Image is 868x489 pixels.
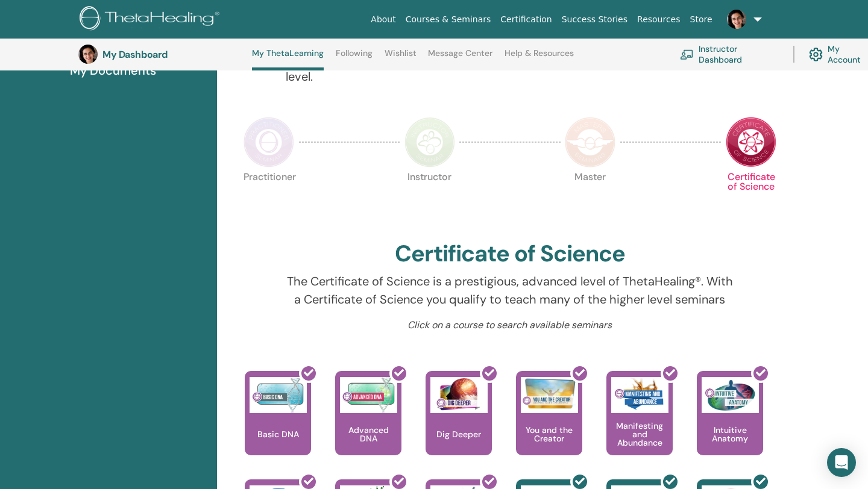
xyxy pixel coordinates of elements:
[430,377,488,413] img: Dig Deeper
[244,117,294,167] img: Practitioner
[827,448,856,477] div: Open Intercom Messenger
[685,8,717,31] a: Store
[426,371,492,479] a: Dig Deeper Dig Deeper
[335,426,401,443] p: Advanced DNA
[252,48,324,70] a: My ThetaLearning
[78,45,98,64] img: default.jpg
[335,371,401,479] a: Advanced DNA Advanced DNA
[516,371,582,479] a: You and the Creator You and the Creator
[632,8,685,31] a: Resources
[102,49,223,60] h3: My Dashboard
[286,318,735,332] p: Click on a course to search available seminars
[244,172,294,223] p: Practitioner
[404,172,455,223] p: Instructor
[606,422,673,447] p: Manifesting and Abundance
[286,272,735,308] p: The Certificate of Science is a prestigious, advanced level of ThetaHealing®. With a Certificate ...
[606,371,673,479] a: Manifesting and Abundance Manifesting and Abundance
[250,377,307,413] img: Basic DNA
[428,48,492,67] a: Message Center
[565,172,615,223] p: Master
[697,371,763,479] a: Intuitive Anatomy Intuitive Anatomy
[80,6,224,33] img: logo.png
[385,48,417,67] a: Wishlist
[340,377,397,413] img: Advanced DNA
[727,10,746,29] img: default.jpg
[401,8,496,31] a: Courses & Seminars
[366,8,400,31] a: About
[495,8,556,31] a: Certification
[726,117,776,167] img: Certificate of Science
[516,426,582,443] p: You and the Creator
[702,377,759,413] img: Intuitive Anatomy
[565,117,615,167] img: Master
[726,172,776,223] p: Certificate of Science
[404,117,455,167] img: Instructor
[395,240,625,268] h2: Certificate of Science
[557,8,632,31] a: Success Stories
[336,48,373,67] a: Following
[697,426,763,443] p: Intuitive Anatomy
[432,430,486,438] p: Dig Deeper
[70,61,156,79] span: My Documents
[505,48,574,67] a: Help & Resources
[680,41,779,67] a: Instructor Dashboard
[245,371,311,479] a: Basic DNA Basic DNA
[521,377,578,410] img: You and the Creator
[680,49,694,60] img: chalkboard-teacher.svg
[611,377,668,413] img: Manifesting and Abundance
[809,45,823,64] img: cog.svg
